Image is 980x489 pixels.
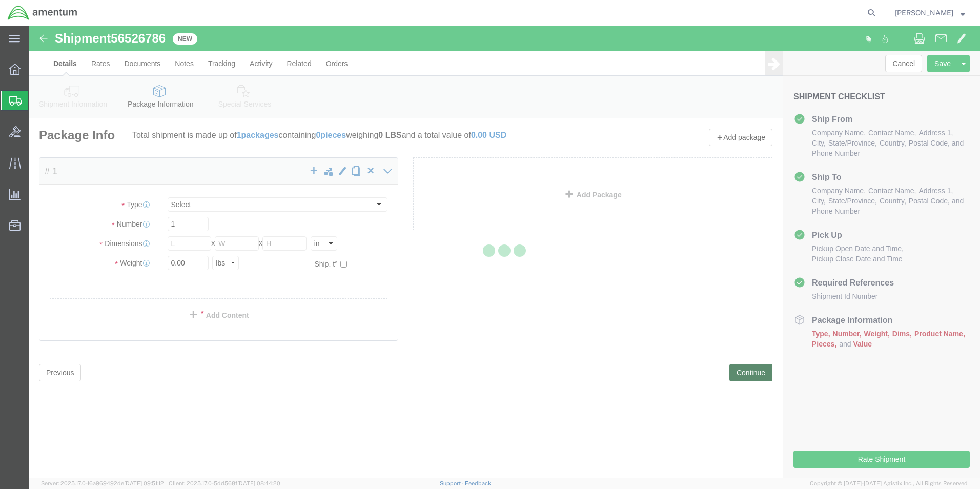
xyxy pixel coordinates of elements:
img: logo [7,5,78,21]
span: Robyn Williams [895,7,953,18]
span: [DATE] 08:44:20 [237,480,280,486]
span: [DATE] 09:51:12 [124,480,164,486]
button: [PERSON_NAME] [894,7,966,19]
a: Feedback [465,480,491,486]
span: Client: 2025.17.0-5dd568f [169,480,280,486]
a: Support [440,480,465,486]
span: Copyright © [DATE]-[DATE] Agistix Inc., All Rights Reserved [810,479,968,488]
span: Server: 2025.17.0-16a969492de [41,480,164,486]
